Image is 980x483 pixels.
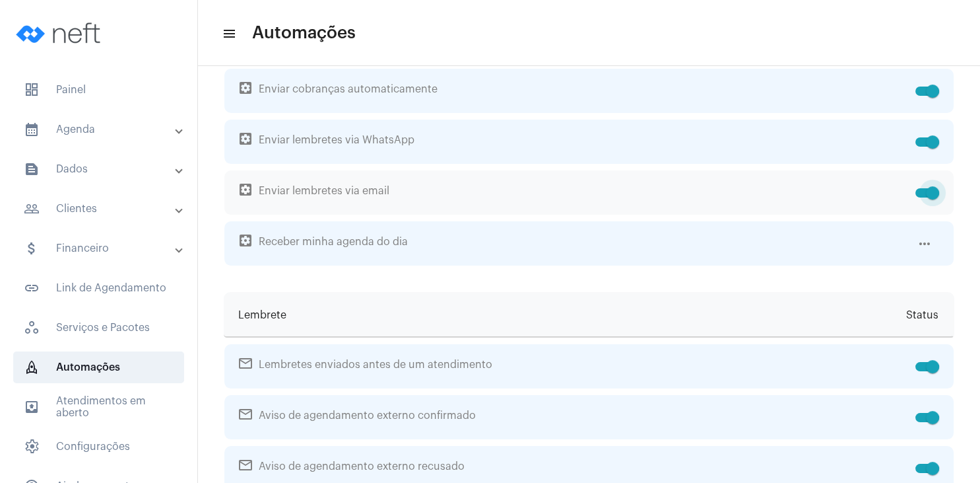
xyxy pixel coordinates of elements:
[24,122,176,137] mat-panel-title: Agenda
[239,120,910,164] span: Enviar lembretes via WhatsApp
[24,439,40,455] span: sidenav icon
[24,161,176,177] mat-panel-title: Dados
[917,236,932,252] mat-icon: more_horiz
[252,22,356,44] span: Automações
[24,359,40,375] span: sidenav icon
[238,406,253,422] mat-icon: mail_outline
[8,153,197,185] mat-expansion-panel-header: sidenav iconDados
[24,241,176,256] mat-panel-title: Financeiro
[8,193,197,225] mat-expansion-panel-header: sidenav iconClientes
[238,80,253,96] mat-icon: settings_applications
[24,161,40,177] mat-icon: sidenav icon
[24,399,40,415] mat-icon: sidenav icon
[8,233,197,264] mat-expansion-panel-header: sidenav iconFinanceiro
[238,293,286,338] span: Lembrete
[239,170,910,215] span: Enviar lembretes via email
[13,272,184,304] span: Link de Agendamento
[13,74,184,106] span: Painel
[8,114,197,145] mat-expansion-panel-header: sidenav iconAgenda
[13,391,184,423] span: Atendimentos em aberto
[238,182,253,198] mat-icon: settings_applications
[24,201,176,217] mat-panel-title: Clientes
[11,7,110,59] img: logo-neft-novo-2.png
[24,201,40,217] mat-icon: sidenav icon
[24,241,40,256] mat-icon: sidenav icon
[24,280,40,296] mat-icon: sidenav icon
[24,82,40,98] span: sidenav icon
[238,355,253,371] mat-icon: mail_outline
[24,122,40,137] mat-icon: sidenav icon
[24,320,40,336] span: sidenav icon
[238,457,253,473] mat-icon: mail_outline
[239,221,911,266] span: Receber minha agenda do dia
[13,431,184,463] span: Configurações
[222,26,235,42] mat-icon: sidenav icon
[239,344,910,389] span: Lembretes enviados antes de um atendimento
[239,69,910,113] span: Enviar cobranças automaticamente
[906,293,938,338] span: Status
[238,131,253,147] mat-icon: settings_applications
[238,233,253,248] mat-icon: settings_applications
[13,352,184,383] span: Automações
[13,312,184,344] span: Serviços e Pacotes
[239,395,910,439] span: Aviso de agendamento externo confirmado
